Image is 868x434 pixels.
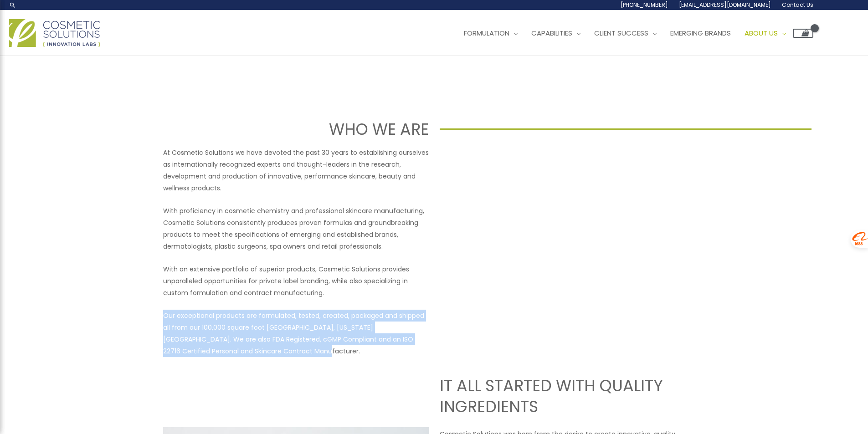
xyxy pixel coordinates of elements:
a: Search icon link [9,1,16,9]
span: About Us [745,28,778,38]
span: [PHONE_NUMBER] [621,1,668,9]
h1: WHO WE ARE [56,118,429,140]
a: About Us [738,20,793,47]
a: View Shopping Cart, empty [793,29,813,38]
span: Capabilities [531,28,572,38]
span: Emerging Brands [670,28,731,38]
p: With an extensive portfolio of superior products, Cosmetic Solutions provides unparalleled opport... [163,263,429,299]
a: Formulation [457,20,524,47]
span: Client Success [594,28,648,38]
iframe: Get to know Cosmetic Solutions Private Label Skin Care [440,147,705,296]
span: [EMAIL_ADDRESS][DOMAIN_NAME] [679,1,771,9]
img: Cosmetic Solutions Logo [9,19,100,47]
h2: IT ALL STARTED WITH QUALITY INGREDIENTS [440,375,705,417]
a: Client Success [587,20,663,47]
nav: Site Navigation [450,20,813,47]
p: Our exceptional products are formulated, tested, created, packaged and shipped all from our 100,0... [163,310,429,357]
p: At Cosmetic Solutions we have devoted the past 30 years to establishing ourselves as internationa... [163,147,429,194]
span: Formulation [464,28,509,38]
p: With proficiency in cosmetic chemistry and professional skincare manufacturing, Cosmetic Solution... [163,205,429,252]
a: Capabilities [524,20,587,47]
a: Emerging Brands [663,20,738,47]
span: Contact Us [782,1,813,9]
